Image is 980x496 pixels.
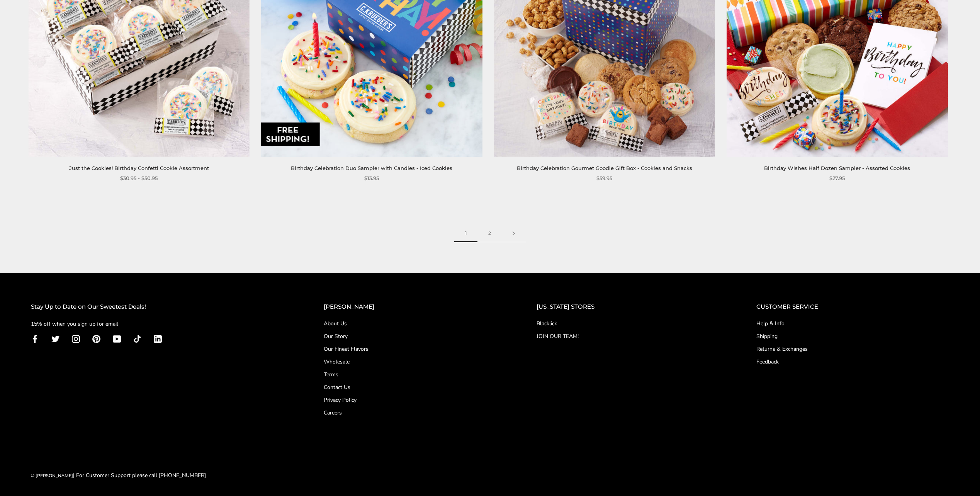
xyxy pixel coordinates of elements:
[537,302,725,312] h2: [US_STATE] STORES
[517,165,692,171] a: Birthday Celebration Gourmet Goodie Gift Box - Cookies and Snacks
[596,174,612,182] span: $59.95
[756,332,949,340] a: Shipping
[31,471,206,480] div: | For Customer Support please call [PHONE_NUMBER]
[51,334,59,343] a: Twitter
[537,319,725,328] a: Blacklick
[829,174,845,182] span: $27.95
[92,334,100,343] a: Pinterest
[324,370,505,379] a: Terms
[477,225,502,242] a: 2
[756,319,949,328] a: Help & Info
[324,396,505,404] a: Privacy Policy
[764,165,910,171] a: Birthday Wishes Half Dozen Sampler - Assorted Cookies
[324,345,505,353] a: Our Finest Flavors
[324,302,505,312] h2: [PERSON_NAME]
[69,165,209,171] a: Just the Cookies! Birthday Confetti Cookie Assortment
[364,174,379,182] span: $13.95
[31,334,39,343] a: Facebook
[756,302,949,312] h2: CUSTOMER SERVICE
[31,319,293,328] p: 15% off when you sign up for email
[324,319,505,328] a: About Us
[6,467,80,490] iframe: Sign Up via Text for Offers
[324,409,505,417] a: Careers
[502,225,526,242] a: Next page
[113,334,121,343] a: YouTube
[31,302,293,312] h2: Stay Up to Date on Our Sweetest Deals!
[133,334,141,343] a: TikTok
[72,334,80,343] a: Instagram
[324,383,505,391] a: Contact Us
[291,165,452,171] a: Birthday Celebration Duo Sampler with Candles - Iced Cookies
[154,334,162,343] a: LinkedIn
[454,225,477,242] span: 1
[537,332,725,340] a: JOIN OUR TEAM!
[120,174,158,182] span: $30.95 - $50.95
[324,332,505,340] a: Our Story
[324,358,505,366] a: Wholesale
[756,358,949,366] a: Feedback
[756,345,949,353] a: Returns & Exchanges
